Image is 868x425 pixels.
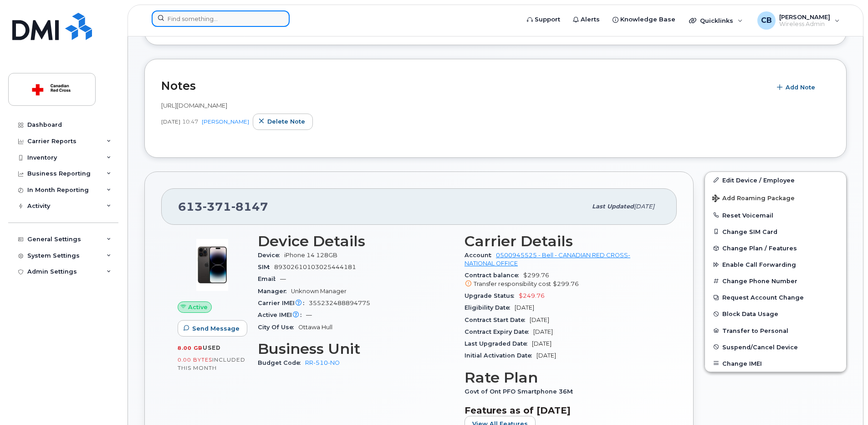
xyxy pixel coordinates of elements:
span: Contract Expiry Date [465,328,533,335]
span: Initial Activation Date [465,352,536,359]
span: Carrier IMEI [258,300,309,306]
span: $249.76 [519,292,545,299]
button: Send Message [178,320,247,337]
button: Delete note [253,114,313,130]
span: [DATE] [634,203,654,210]
span: SIM [258,264,274,270]
span: 371 [203,200,231,213]
button: Change IMEI [705,355,846,372]
a: 0500945525 - Bell - CANADIAN RED CROSS- NATIONAL OFFICE [465,252,630,267]
span: [DATE] [515,304,534,311]
span: — [306,311,312,318]
a: Knowledge Base [606,10,682,29]
span: [DATE] [530,316,549,323]
span: Eligibility Date [465,304,515,311]
span: $299.76 [553,280,579,287]
span: Active IMEI [258,311,306,318]
h3: Business Unit [258,341,454,357]
span: 355232488894775 [309,300,370,306]
span: Unknown Manager [291,288,347,295]
span: Upgrade Status [465,292,519,299]
span: Delete note [267,117,305,126]
span: Contract balance [465,272,523,279]
h3: Carrier Details [465,233,660,249]
span: Last Upgraded Date [465,340,532,347]
span: Device [258,252,284,259]
span: Contract Start Date [465,316,530,323]
button: Add Roaming Package [705,188,846,207]
span: Account [465,252,496,259]
span: used [203,344,221,351]
span: 0.00 Bytes [178,357,212,363]
span: Email [258,275,280,282]
div: Corinne Burke [751,11,846,30]
span: — [280,275,286,282]
div: Quicklinks [683,11,749,30]
button: Transfer to Personal [705,322,846,339]
button: Change Plan / Features [705,240,846,256]
span: [URL][DOMAIN_NAME] [161,102,227,109]
span: 89302610103025444181 [274,264,356,270]
span: [DATE] [161,118,180,125]
a: Edit Device / Employee [705,172,846,188]
span: [DATE] [533,328,553,335]
span: $299.76 [465,272,660,288]
span: [DATE] [536,352,556,359]
span: [PERSON_NAME] [779,13,830,21]
button: Reset Voicemail [705,207,846,223]
span: Alerts [581,15,600,24]
span: iPhone 14 128GB [284,252,337,259]
input: Find something... [152,10,290,27]
span: 8.00 GB [178,345,203,351]
a: [PERSON_NAME] [202,118,249,125]
a: Alerts [567,10,606,29]
span: Manager [258,288,291,295]
button: Enable Call Forwarding [705,256,846,273]
span: Active [188,303,208,311]
span: Suspend/Cancel Device [722,343,798,350]
h3: Features as of [DATE] [465,405,660,416]
span: Wireless Admin [779,21,830,28]
button: Block Data Usage [705,306,846,322]
a: RR-510-NO [305,359,340,366]
span: Enable Call Forwarding [722,261,796,268]
span: Quicklinks [700,17,733,24]
h3: Device Details [258,233,454,249]
span: 8147 [231,200,268,213]
img: image20231002-3703462-njx0qo.jpeg [185,238,240,292]
span: included this month [178,356,245,371]
span: Change Plan / Features [722,245,797,252]
h3: Rate Plan [465,369,660,386]
button: Change Phone Number [705,273,846,289]
span: 613 [178,200,268,213]
span: City Of Use [258,324,298,331]
span: Govt of Ont PFO Smartphone 36M [465,388,577,395]
span: 10:47 [182,118,198,125]
span: [DATE] [532,340,551,347]
span: Knowledge Base [620,15,675,24]
button: Add Note [771,79,823,96]
span: Support [535,15,560,24]
span: Transfer responsibility cost [474,280,551,287]
a: Support [521,10,567,29]
button: Suspend/Cancel Device [705,339,846,355]
button: Request Account Change [705,289,846,306]
span: Ottawa Hull [298,324,332,331]
span: CB [761,15,772,26]
span: Add Roaming Package [712,195,795,203]
span: Add Note [786,83,815,92]
h2: Notes [161,79,766,93]
button: Change SIM Card [705,223,846,240]
span: Budget Code [258,359,305,366]
span: Last updated [592,203,634,210]
span: Send Message [192,324,240,333]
